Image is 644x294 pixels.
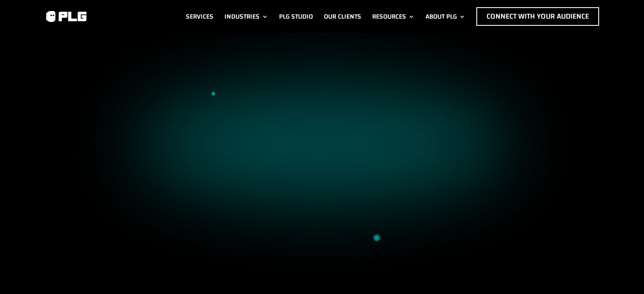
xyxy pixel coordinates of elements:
a: Services [186,7,213,26]
a: Our Clients [324,7,361,26]
a: Industries [224,7,268,26]
a: About PLG [426,7,465,26]
a: Connect with Your Audience [476,7,599,26]
a: PLG Studio [279,7,313,26]
a: Resources [372,7,415,26]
